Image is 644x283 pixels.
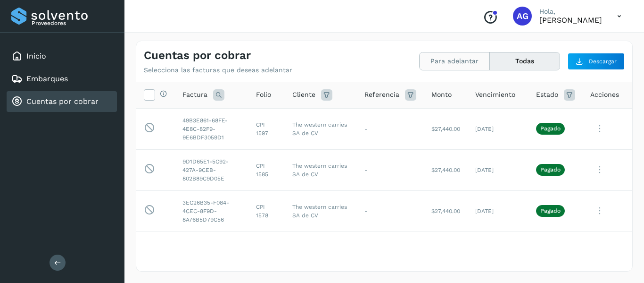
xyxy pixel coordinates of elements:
[175,149,248,190] td: 9D1D65E1-5C92-427A-9CEB-802B89C9D05E
[144,49,251,62] h4: Cuentas por cobrar
[26,97,99,106] a: Cuentas por cobrar
[285,190,357,232] td: The western carries SA de CV
[248,190,285,232] td: CPI 1578
[357,108,424,149] td: -
[590,90,619,100] span: Acciones
[144,66,292,74] p: Selecciona las facturas que deseas adelantar
[26,74,68,83] a: Embarques
[540,166,561,173] p: Pagado
[468,190,528,232] td: [DATE]
[248,149,285,190] td: CPI 1585
[285,149,357,190] td: The western carries SA de CV
[424,190,468,232] td: $27,440.00
[490,52,560,70] button: Todas
[256,90,271,100] span: Folio
[539,8,602,16] p: Hola,
[424,108,468,149] td: $27,440.00
[175,190,248,232] td: 3EC26B35-F084-4CEC-8F9D-8A76B5D79C56
[7,46,117,67] div: Inicio
[468,232,528,273] td: [DATE]
[475,90,515,100] span: Vencimiento
[540,125,561,132] p: Pagado
[32,20,113,26] p: Proveedores
[539,16,602,25] p: ALFONSO García Flores
[7,69,117,89] div: Embarques
[248,232,285,273] td: CPI 1576
[468,149,528,190] td: [DATE]
[420,52,490,70] button: Para adelantar
[357,149,424,190] td: -
[424,149,468,190] td: $27,440.00
[7,91,117,112] div: Cuentas por cobrar
[175,108,248,149] td: 49B3E861-68FE-4E8C-82F9-9E6BDF3059D1
[536,90,558,100] span: Estado
[357,232,424,273] td: -
[540,207,561,214] p: Pagado
[175,232,248,273] td: B2C6CC0C-68B2-44A6-BB5D-A1FC2640FDD1
[182,90,207,100] span: Factura
[431,90,452,100] span: Monto
[424,232,468,273] td: $27,440.00
[292,90,315,100] span: Cliente
[248,108,285,149] td: CPI 1597
[468,108,528,149] td: [DATE]
[26,51,46,60] a: Inicio
[364,90,399,100] span: Referencia
[285,232,357,273] td: The western carries SA de CV
[285,108,357,149] td: The western carries SA de CV
[589,57,617,66] span: Descargar
[357,190,424,232] td: -
[568,53,625,70] button: Descargar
